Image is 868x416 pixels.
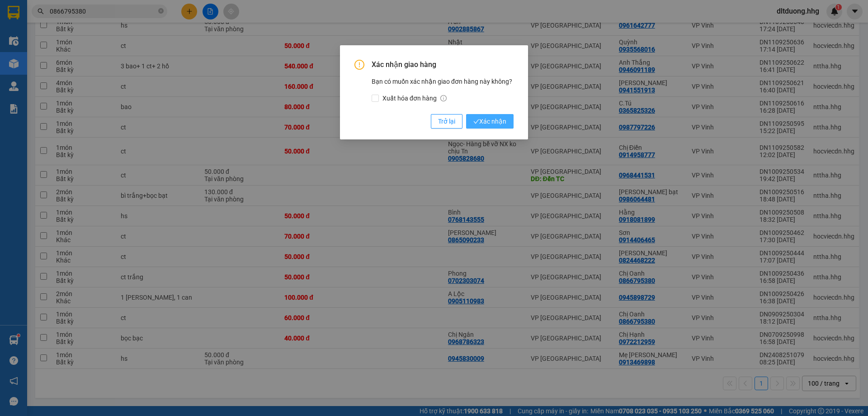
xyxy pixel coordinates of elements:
strong: PHIẾU GỬI HÀNG [35,66,80,86]
button: checkXác nhận [466,114,514,129]
span: Trở lại [438,116,455,126]
span: exclamation-circle [354,60,364,70]
span: Xác nhận giao hàng [372,60,514,70]
span: info-circle [440,95,447,101]
span: Xác nhận [473,116,506,126]
span: check [473,119,479,124]
span: 42 [PERSON_NAME] - Vinh - [GEOGRAPHIC_DATA] [22,30,88,54]
img: logo [5,38,20,82]
button: Trở lại [431,114,462,129]
div: Bạn có muốn xác nhận giao đơn hàng này không? [372,77,514,103]
span: Xuất hóa đơn hàng [379,93,450,103]
strong: HÃNG XE HẢI HOÀNG GIA [29,9,86,29]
